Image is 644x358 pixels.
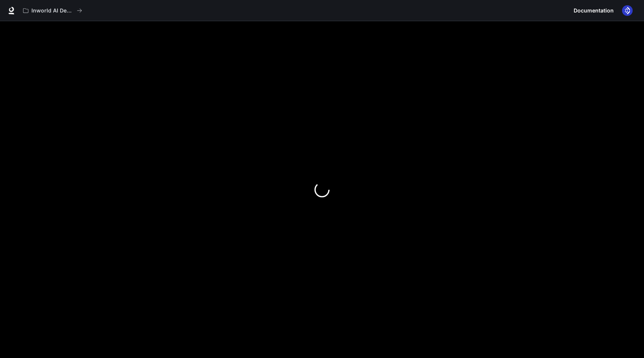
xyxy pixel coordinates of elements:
[20,3,86,18] button: All workspaces
[620,3,635,18] button: User avatar
[31,8,74,14] p: Inworld AI Demos
[571,3,617,18] a: Documentation
[574,6,614,15] span: Documentation
[622,5,633,16] img: User avatar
